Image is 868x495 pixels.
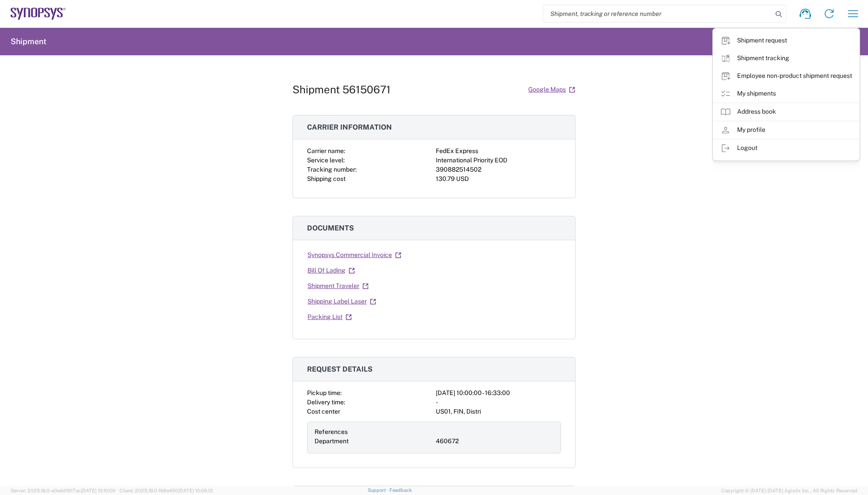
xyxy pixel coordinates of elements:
div: FedEx Express [436,146,561,156]
div: International Priority EOD [436,156,561,165]
a: Employee non-product shipment request [713,67,859,85]
span: Server: 2025.18.0-a0edd1917ac [11,488,115,493]
div: 130.79 USD [436,174,561,184]
span: Cost center [307,408,340,415]
span: Service level: [307,157,345,164]
input: Shipment, tracking or reference number [543,5,772,22]
span: Tracking number: [307,166,357,173]
a: Google Maps [528,82,576,97]
div: 460672 [436,437,553,446]
span: Pickup time: [307,389,342,396]
span: [DATE] 10:06:13 [178,488,213,493]
a: Support [367,487,389,493]
a: Shipping Label Laser [307,294,376,309]
span: Carrier information [307,123,392,131]
span: Shipping cost [307,175,346,182]
a: Shipment tracking [713,50,859,67]
a: My shipments [713,85,859,103]
a: Shipment request [713,32,859,50]
span: Documents [307,224,354,232]
span: References [315,428,348,435]
div: 390882514502 [436,165,561,174]
div: [DATE] 10:00:00 - 16:33:00 [436,388,561,398]
span: [DATE] 10:10:00 [81,488,115,493]
h1: Shipment 56150671 [292,83,391,96]
span: Copyright © [DATE]-[DATE] Agistix Inc., All Rights Reserved [721,487,857,495]
a: Logout [713,139,859,157]
a: Synopsys Commercial Invoice [307,247,402,263]
a: Shipment Traveler [307,278,369,294]
span: Carrier name: [307,147,345,154]
div: US01, FIN, Distri [436,407,561,416]
span: Request details [307,365,373,373]
div: Department [315,437,432,446]
span: Delivery time: [307,399,345,406]
span: Client: 2025.18.0-198a450 [119,488,213,493]
a: Feedback [389,487,412,493]
a: Packing List [307,309,352,325]
h2: Shipment [11,36,46,47]
a: Bill Of Lading [307,263,355,278]
a: My profile [713,121,859,139]
a: Address book [713,103,859,121]
div: - [436,398,561,407]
